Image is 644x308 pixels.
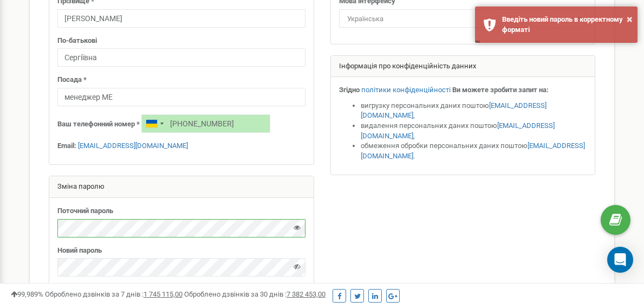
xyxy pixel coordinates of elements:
[57,206,113,216] label: Поточний пароль
[361,86,451,94] a: політики конфіденційності
[144,290,183,298] u: 1 745 115,00
[57,9,305,28] input: Прізвище
[78,142,188,150] a: [EMAIL_ADDRESS][DOMAIN_NAME]
[627,11,633,27] button: ×
[361,142,585,160] a: [EMAIL_ADDRESS][DOMAIN_NAME]
[361,141,587,161] li: обмеження обробки персональних даних поштою .
[57,75,87,85] label: Посада *
[361,121,587,141] li: видалення персональних даних поштою ,
[57,48,305,67] input: По-батькові
[57,142,76,150] strong: Email:
[49,176,314,198] div: Зміна паролю
[45,290,183,298] span: Оброблено дзвінків за 7 днів :
[57,246,102,256] label: Новий пароль
[142,115,167,132] div: Telephone country code
[361,101,587,121] li: вигрузку персональних даних поштою ,
[502,15,629,35] div: Введіть новий пароль в корректному форматі
[287,290,326,298] u: 7 382 453,00
[339,86,360,94] strong: Згідно
[361,121,555,140] a: [EMAIL_ADDRESS][DOMAIN_NAME]
[607,247,633,273] div: Open Intercom Messenger
[452,86,549,94] strong: Ви можете зробити запит на:
[339,9,587,28] span: Українська
[184,290,326,298] span: Оброблено дзвінків за 30 днів :
[57,36,97,46] label: По-батькові
[331,56,595,78] div: Інформація про конфіденційність данних
[57,119,140,130] label: Ваш телефонний номер *
[141,114,270,133] input: +1-800-555-55-55
[57,88,305,106] input: Посада
[11,290,43,298] span: 99,989%
[343,11,583,27] span: Українська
